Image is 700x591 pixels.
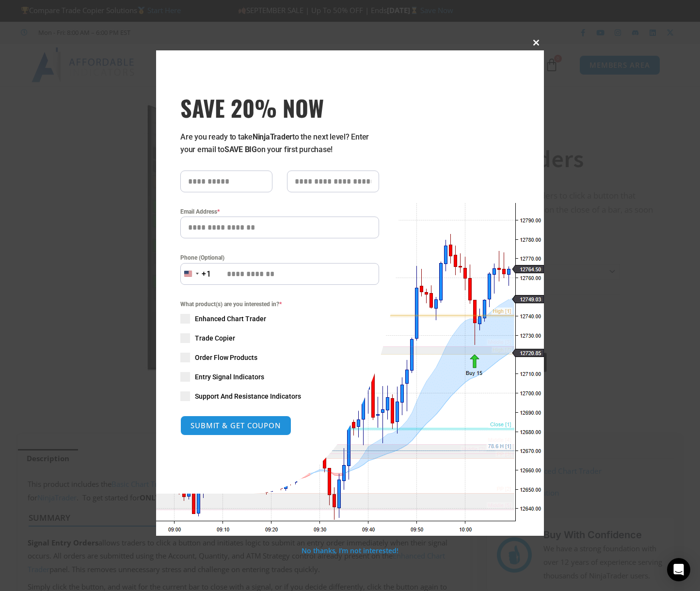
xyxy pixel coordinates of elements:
[180,372,379,382] label: Entry Signal Indicators
[180,94,379,121] span: SAVE 20% NOW
[180,416,291,435] button: SUBMIT & GET COUPON
[302,546,398,555] a: No thanks, I’m not interested!
[180,263,211,285] button: Selected country
[180,333,379,343] label: Trade Copier
[180,299,379,309] span: What product(s) are you interested in?
[667,558,690,581] div: Open Intercom Messenger
[180,353,379,362] label: Order Flow Products
[180,391,379,401] label: Support And Resistance Indicators
[253,132,292,141] strong: NinjaTrader
[180,314,379,324] label: Enhanced Chart Trader
[195,314,266,324] span: Enhanced Chart Trader
[180,131,379,156] p: Are you ready to take to the next level? Enter your email to on your first purchase!
[202,268,211,280] div: +1
[195,333,235,343] span: Trade Copier
[195,353,257,362] span: Order Flow Products
[195,391,301,401] span: Support And Resistance Indicators
[180,207,379,217] label: Email Address
[195,372,264,382] span: Entry Signal Indicators
[224,145,257,154] strong: SAVE BIG
[180,253,379,263] label: Phone (Optional)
